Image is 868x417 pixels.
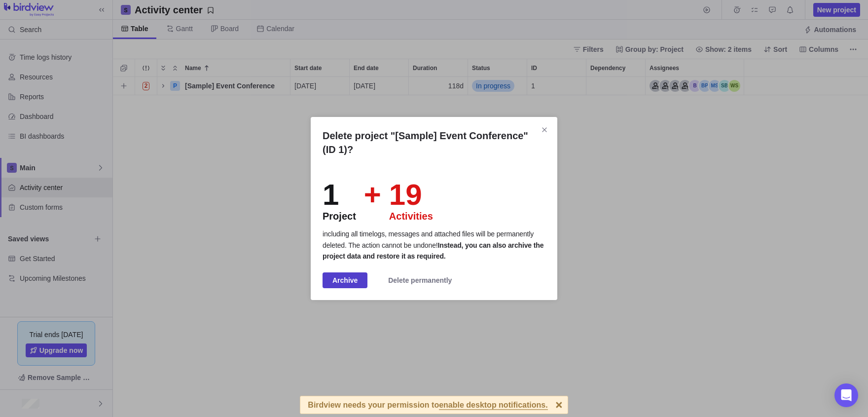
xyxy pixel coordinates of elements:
div: 19 [389,180,433,210]
span: Close [538,123,551,137]
p: including all timelogs, messages and attached files will be permanently deleted. The action canno... [323,228,545,262]
span: Archive [323,272,367,288]
span: Archive [332,274,358,286]
span: enable desktop notifications. [439,401,547,410]
div: Project [323,210,356,223]
div: Delete project "[Sample] Event Conference" (ID 1)? [311,117,557,300]
span: Delete permanently [388,274,452,286]
h2: Delete project "[Sample] Event Conference" (ID 1)? [323,129,545,156]
span: + [356,180,389,223]
div: 1 [323,180,356,210]
div: Open Intercom Messenger [834,383,858,407]
div: Birdview needs your permission to [308,396,547,414]
div: Activities [389,210,433,223]
span: Delete permanently [371,272,469,288]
